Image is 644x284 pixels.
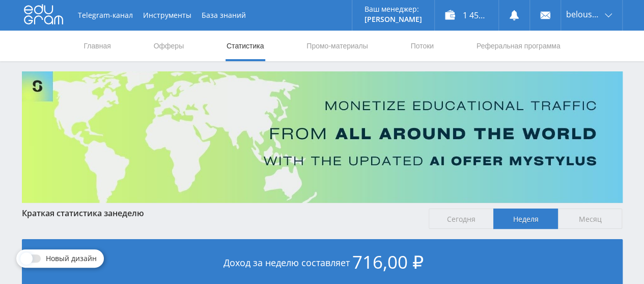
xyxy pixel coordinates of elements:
span: Сегодня [429,209,493,229]
span: belousova1964 [566,10,602,18]
img: Banner [22,71,623,203]
span: 716,00 ₽ [352,250,424,274]
span: неделю [113,208,144,219]
a: Реферальная программа [475,31,562,61]
a: Офферы [153,31,185,61]
a: Потоки [409,31,435,61]
span: Месяц [558,209,623,229]
span: Новый дизайн [46,254,97,263]
div: Краткая статистика за [22,209,419,218]
a: Промо-материалы [305,31,369,61]
p: [PERSON_NAME] [365,15,422,23]
p: Ваш менеджер: [365,5,422,13]
a: Главная [83,31,112,61]
a: Статистика [226,31,265,61]
span: Неделя [493,209,558,229]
